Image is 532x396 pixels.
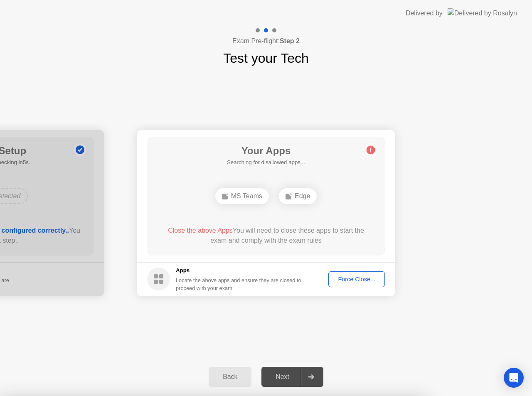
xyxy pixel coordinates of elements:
[215,188,269,204] div: MS Teams
[227,143,305,158] h1: Your Apps
[331,276,382,283] div: Force Close...
[406,8,443,18] div: Delivered by
[504,368,524,388] div: Open Intercom Messenger
[168,227,233,234] span: Close the above Apps
[264,373,301,381] div: Next
[176,266,302,275] h5: Apps
[211,373,249,381] div: Back
[176,276,302,292] div: Locate the above apps and ensure they are closed to proceed with your exam.
[227,158,305,167] h5: Searching for disallowed apps...
[223,48,309,68] h1: Test your Tech
[448,8,517,18] img: Delivered by Rosalyn
[279,188,317,204] div: Edge
[280,37,300,44] b: Step 2
[159,226,373,246] div: You will need to close these apps to start the exam and comply with the exam rules
[232,36,300,46] h4: Exam Pre-flight:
